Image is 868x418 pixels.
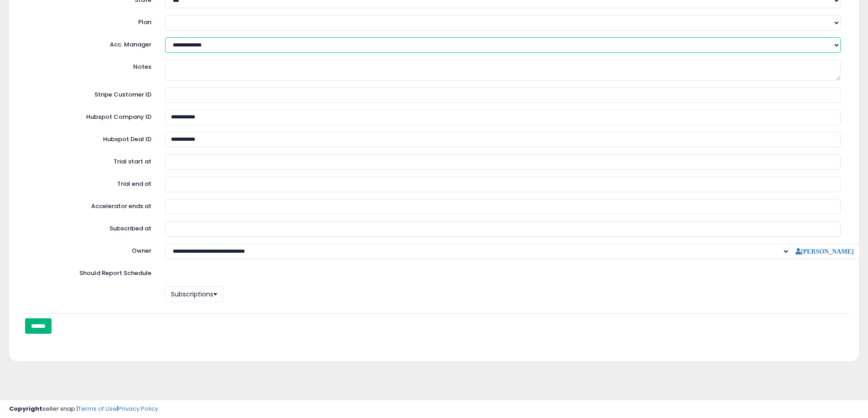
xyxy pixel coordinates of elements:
label: Trial start at [21,154,158,166]
label: Plan [21,15,158,27]
label: Owner [132,247,151,255]
label: Hubspot Deal ID [21,132,158,144]
label: Hubspot Company ID [21,110,158,122]
label: Accelerator ends at [21,199,158,211]
label: Should Report Schedule [79,269,151,278]
a: Terms of Use [78,404,117,413]
label: Trial end at [21,177,158,189]
a: [PERSON_NAME] [796,248,854,255]
div: seller snap | | [9,405,158,413]
label: Notes [21,60,158,71]
label: Stripe Customer ID [21,87,158,99]
label: Acc. Manager [21,37,158,49]
button: Subscriptions [165,286,223,302]
strong: Copyright [9,404,42,413]
a: Privacy Policy [118,404,158,413]
label: Subscribed at [21,221,158,233]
